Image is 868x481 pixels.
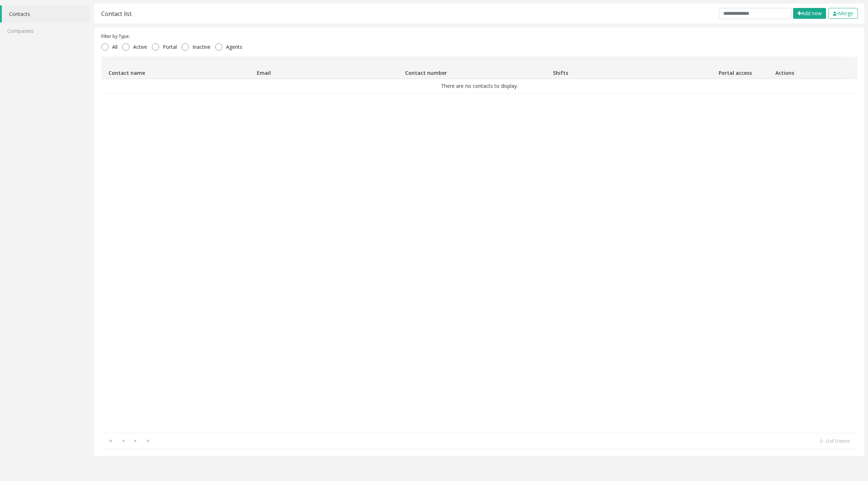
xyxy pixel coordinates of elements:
[402,57,550,79] th: Contact number
[152,43,159,51] input: Portal
[101,79,857,93] td: There are no contacts to display.
[101,57,857,433] div: Data table
[159,438,850,444] kendo-pager-info: 0 - 0 of 0 items
[101,33,246,40] div: Filter by Type:
[109,43,121,51] span: All
[793,8,826,19] button: Add new
[101,43,109,51] input: All
[129,43,151,51] span: Active
[772,57,846,79] th: Actions
[828,8,858,19] button: Merge
[101,9,132,18] div: Contact list
[189,43,214,51] span: Inactive
[159,43,180,51] span: Portal
[2,5,90,22] a: Contacts
[215,43,222,51] input: Agents
[106,57,254,79] th: Contact name
[698,57,772,79] th: Portal access
[254,57,402,79] th: Email
[222,43,246,51] span: Agents
[833,12,838,16] img: check
[182,43,189,51] input: Inactive
[122,43,129,51] input: Active
[550,57,698,79] th: Shifts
